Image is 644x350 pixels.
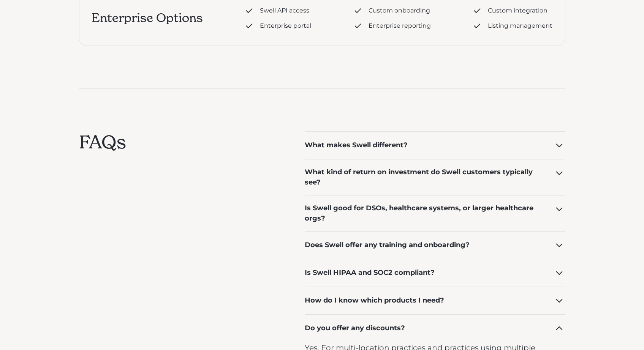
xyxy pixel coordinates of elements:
div: Custom integration [488,6,547,15]
div: Is Swell good for DSOs, healthcare systems, or larger healthcare orgs? [305,203,544,224]
div: Is Swell HIPAA and SOC2 compliant? [305,268,435,278]
h3: Enterprise Options [92,10,203,26]
h2: FAQs [79,131,274,153]
div: Do you offer any discounts? [305,323,405,333]
div: What kind of return on investment do Swell customers typically see? [305,167,544,188]
div: Listing management [488,21,552,30]
div: Swell API access [260,6,309,15]
div: Enterprise portal [260,21,311,30]
div: Enterprise reporting [369,21,431,30]
div: How do I know which products I need? [305,295,444,306]
div: Custom onboarding [369,6,430,15]
div: What makes Swell different? [305,140,408,150]
div: Does Swell offer any training and onboarding? [305,240,470,250]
